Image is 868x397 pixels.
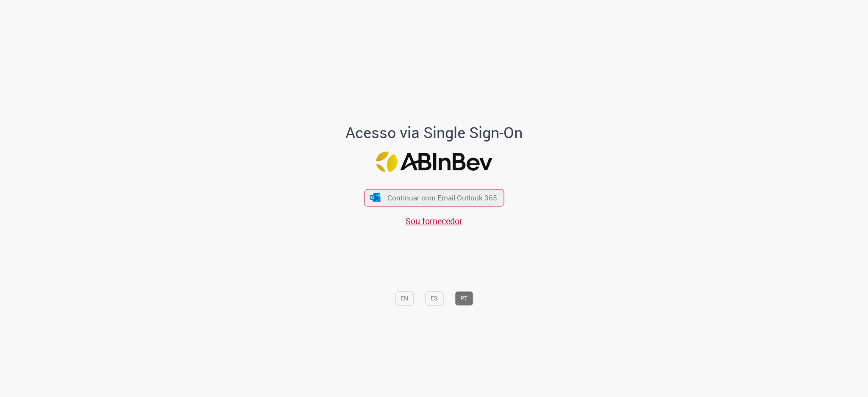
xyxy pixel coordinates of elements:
img: ícone Azure/Microsoft 360 [370,193,381,202]
button: ES [425,292,443,306]
button: EN [395,292,414,306]
span: Continuar com Email Outlook 365 [387,193,497,203]
img: Logo ABInBev [376,151,492,172]
a: Sou fornecedor [406,215,462,227]
button: ícone Azure/Microsoft 360 Continuar com Email Outlook 365 [364,189,504,206]
button: PT [455,292,473,306]
h1: Acesso via Single Sign-On [317,125,552,142]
